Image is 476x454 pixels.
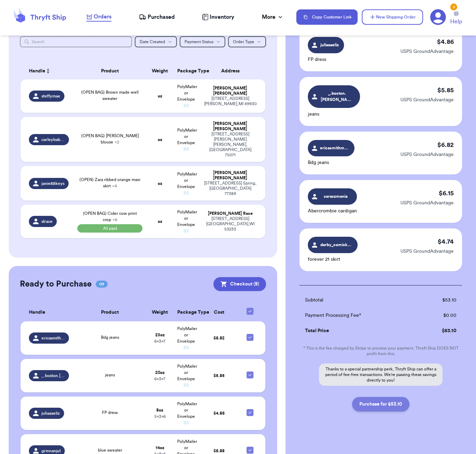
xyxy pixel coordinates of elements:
[112,184,117,188] span: + 4
[41,335,65,341] span: ericasmithman
[20,279,92,290] h2: Ready to Purchase
[177,402,197,425] span: PolyMailer or Envelope ✉️
[213,336,225,340] span: $ 6.82
[158,94,162,98] strong: oz
[200,304,239,321] th: Cost
[437,37,454,47] p: $ 4.86
[77,224,143,233] span: All paid
[177,364,197,387] span: PolyMailer or Envelope ✉️
[156,446,164,450] strong: 14 oz
[299,308,417,323] td: Payment Processing Fee*
[202,13,234,21] a: Inventory
[400,48,454,55] p: USPS GroundAdvantage
[156,408,163,412] strong: 8 oz
[154,377,165,381] span: 6 x 3 x 7
[362,9,423,25] button: New Shipping Order
[320,193,351,199] span: saraszmania
[29,309,45,316] span: Handle
[173,304,200,321] th: Package Type
[213,374,225,378] span: $ 5.85
[147,63,173,79] th: Weight
[101,335,119,339] span: Bdg jeans
[308,111,360,118] p: jeans
[94,13,111,21] span: Orders
[147,304,173,321] th: Weight
[439,188,454,198] p: $ 6.15
[400,96,454,103] p: USPS GroundAdvantage
[204,211,257,216] div: [PERSON_NAME] Race
[437,140,454,150] p: $ 6.82
[299,292,417,308] td: Subtotal
[45,67,51,75] button: Sort ascending
[112,218,117,222] span: + 6
[105,373,115,377] span: jeans
[102,410,118,415] span: FP dress
[400,151,454,158] p: USPS GroundAdvantage
[400,199,454,206] p: USPS GroundAdvantage
[233,40,254,44] span: Order Type
[177,210,197,233] span: PolyMailer or Envelope ✉️
[438,237,454,246] p: $ 4.74
[135,36,177,47] button: Date Created
[417,323,462,338] td: $ 53.10
[158,181,162,186] strong: oz
[213,449,225,453] span: $ 6.88
[262,13,284,21] div: More
[320,242,351,248] span: darby_comiskey
[200,63,265,79] th: Address
[154,414,166,418] span: 5 x 3 x 6
[352,397,409,412] button: Purchase for $53.10
[148,13,175,21] span: Purchased
[417,292,462,308] td: $ 53.10
[308,56,344,63] p: FP dress
[213,277,266,291] button: Checkout (9)
[177,172,197,195] span: PolyMailer or Envelope ✉️
[320,145,349,151] span: ericasmithman
[79,178,140,188] span: (OPEN) Zara ribbed orange maxi skirt
[210,13,234,21] span: Inventory
[204,86,257,96] div: [PERSON_NAME] [PERSON_NAME]
[437,85,454,95] p: $ 5.85
[204,121,257,132] div: [PERSON_NAME] [PERSON_NAME]
[204,96,257,107] div: [STREET_ADDRESS] [PERSON_NAME] , MI 49930
[204,181,257,196] div: [STREET_ADDRESS] Spring , [GEOGRAPHIC_DATA] 77389
[308,208,357,214] p: Abercrombie cardigan
[154,339,165,343] span: 6 x 3 x 7
[450,3,457,10] div: 2
[96,281,108,288] span: 09
[29,68,45,75] span: Handle
[81,134,139,144] span: (OPEN BAG) [PERSON_NAME] blouse
[299,323,417,338] td: Total Price
[185,40,213,44] span: Payment Status
[321,90,354,103] span: _.boston.[PERSON_NAME]
[430,9,446,25] a: 2
[204,170,257,181] div: [PERSON_NAME] [PERSON_NAME]
[158,219,162,224] strong: oz
[41,219,53,224] span: slrace
[173,63,200,79] th: Package Type
[177,327,197,350] span: PolyMailer or Envelope ✉️
[73,63,147,79] th: Product
[41,373,65,378] span: _.boston.[PERSON_NAME]
[41,410,60,416] span: juliaaaeliz
[41,93,60,99] span: steffymae
[115,140,119,144] span: + 2
[204,132,257,158] div: [STREET_ADDRESS][PERSON_NAME] [PERSON_NAME] , [GEOGRAPHIC_DATA] 75071
[98,448,122,452] span: blue sweater
[177,128,197,151] span: PolyMailer or Envelope ✉️
[213,411,225,415] span: $ 4.86
[41,448,61,454] span: grinnanjul
[450,11,462,26] a: Help
[319,42,340,48] span: juliaaaeliz
[319,363,443,386] p: Thanks to a special partnership perk, Thryft Ship can offer a period of fee-free transactions. We...
[86,13,111,22] a: Orders
[81,90,139,101] span: (OPEN BAG) Brown made well sweater
[308,159,354,166] p: Bdg jeans
[73,304,147,321] th: Product
[400,248,454,255] p: USPS GroundAdvantage
[296,9,358,25] button: Copy Customer Link
[450,17,462,26] span: Help
[139,13,175,21] a: Purchased
[155,370,165,375] strong: 20 oz
[140,40,165,44] span: Date Created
